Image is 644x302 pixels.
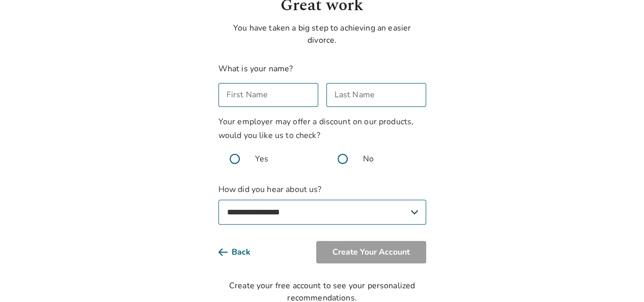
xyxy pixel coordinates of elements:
[218,200,426,225] select: How did you hear about us?
[218,183,426,225] label: How did you hear about us?
[255,153,268,165] span: Yes
[218,63,293,74] label: What is your name?
[218,22,426,46] p: You have taken a big step to achieving an easier divorce.
[363,153,374,165] span: No
[316,241,426,263] button: Create Your Account
[218,116,414,141] span: Your employer may offer a discount on our products, would you like us to check?
[593,253,644,302] iframe: Chat Widget
[218,241,267,263] button: Back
